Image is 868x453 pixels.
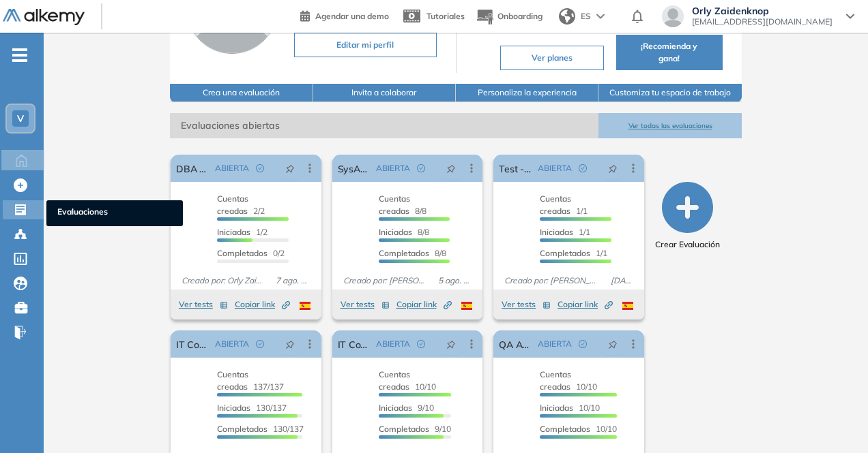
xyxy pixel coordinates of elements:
[608,339,618,349] span: pushpin
[256,340,264,348] span: check-circle
[622,302,633,310] img: ESP
[379,227,429,237] span: 8/8
[655,238,720,251] span: Crear Evaluación
[540,193,571,216] span: Cuentas creadas
[476,2,542,31] button: Onboarding
[217,369,248,392] span: Cuentas creadas
[217,403,250,413] span: Iniciadas
[540,403,573,413] span: Iniciadas
[275,333,305,355] button: pushpin
[540,369,571,392] span: Cuentas creadas
[502,296,551,313] button: Ver tests
[215,338,249,350] span: ABIERTA
[598,113,741,138] button: Ver todas las evaluaciones
[217,403,287,413] span: 130/137
[215,162,249,174] span: ABIERTA
[179,296,228,313] button: Ver tests
[608,163,618,174] span: pushpin
[338,330,371,358] a: IT Consultant SR
[579,164,587,172] span: check-circle
[379,193,410,216] span: Cuentas creadas
[170,84,313,102] button: Crea una evaluación
[376,338,410,350] span: ABIERTA
[396,296,452,313] button: Copiar link
[540,248,607,258] span: 1/1
[396,298,452,311] span: Copiar link
[285,339,295,349] span: pushpin
[379,424,429,434] span: Completados
[800,388,868,453] iframe: Chat Widget
[313,84,456,102] button: Invita a colaborar
[540,424,617,434] span: 10/10
[540,424,590,434] span: Completados
[616,35,723,70] button: ¡Recomienda y gana!
[217,369,284,392] span: 137/137
[598,84,741,102] button: Customiza tu espacio de trabajo
[436,157,466,179] button: pushpin
[499,330,532,358] a: QA Analyst VT
[497,11,542,21] span: Onboarding
[446,163,456,174] span: pushpin
[176,155,209,182] a: DBA K8S Test
[270,275,316,287] span: 7 ago. 2025
[436,333,466,355] button: pushpin
[558,296,613,313] button: Copiar link
[379,424,451,434] span: 9/10
[3,9,85,26] img: Logo
[417,164,425,172] span: check-circle
[17,113,24,124] span: V
[379,369,410,392] span: Cuentas creadas
[500,46,604,70] button: Ver planes
[655,182,720,251] button: Crear Evaluación
[217,248,285,258] span: 0/2
[692,5,833,16] span: Orly Zaidenknop
[275,157,305,179] button: pushpin
[596,14,605,19] img: arrow
[379,403,412,413] span: Iniciadas
[540,193,588,216] span: 1/1
[57,206,172,221] span: Evaluaciones
[176,275,270,287] span: Creado por: Orly Zaidenknop
[540,227,573,237] span: Iniciadas
[379,369,436,392] span: 10/10
[235,298,290,311] span: Copiar link
[499,275,605,287] span: Creado por: [PERSON_NAME]
[379,248,446,258] span: 8/8
[461,302,472,310] img: ESP
[217,227,250,237] span: Iniciadas
[558,298,613,311] span: Copiar link
[538,162,572,174] span: ABIERTA
[256,164,264,172] span: check-circle
[300,7,389,23] a: Agendar una demo
[800,388,868,453] div: Widget de chat
[540,227,590,237] span: 1/1
[338,155,371,182] a: SysAdmin Networking
[315,11,389,21] span: Agendar una demo
[540,403,600,413] span: 10/10
[285,163,295,174] span: pushpin
[426,11,465,21] span: Tutoriales
[540,248,590,258] span: Completados
[417,340,425,348] span: check-circle
[170,113,598,138] span: Evaluaciones abiertas
[559,8,575,25] img: world
[176,330,209,358] a: IT Consultant SR
[605,275,639,287] span: [DATE]
[379,403,434,413] span: 9/10
[338,275,433,287] span: Creado por: [PERSON_NAME]
[540,369,597,392] span: 10/10
[538,338,572,350] span: ABIERTA
[217,248,267,258] span: Completados
[12,54,27,57] i: -
[598,157,628,179] button: pushpin
[379,193,426,216] span: 8/8
[217,424,267,434] span: Completados
[433,275,477,287] span: 5 ago. 2025
[300,302,310,310] img: ESP
[379,248,429,258] span: Completados
[579,340,587,348] span: check-circle
[376,162,410,174] span: ABIERTA
[598,333,628,355] button: pushpin
[456,84,598,102] button: Personaliza la experiencia
[692,16,833,27] span: [EMAIL_ADDRESS][DOMAIN_NAME]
